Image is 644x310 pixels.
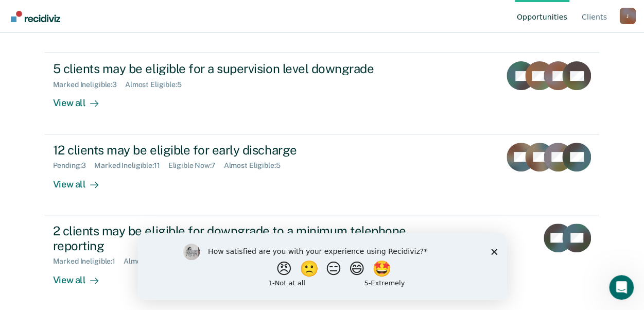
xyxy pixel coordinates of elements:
div: 5 clients may be eligible for a supervision level downgrade [53,61,414,76]
div: Almost Eligible : 2 [124,257,188,266]
a: 5 clients may be eligible for a supervision level downgradeMarked Ineligible:3Almost Eligible:5Vi... [45,53,600,134]
div: Almost Eligible : 5 [125,80,190,89]
img: Recidiviz [11,11,60,22]
div: View all [53,266,111,286]
div: J [619,8,636,24]
div: View all [53,170,111,190]
div: Marked Ineligible : 3 [53,80,125,89]
div: 12 clients may be eligible for early discharge [53,143,414,158]
div: 2 clients may be eligible for downgrade to a minimum telephone reporting [53,223,414,253]
div: Almost Eligible : 5 [224,161,289,170]
div: Pending : 3 [53,161,95,170]
a: 12 clients may be eligible for early dischargePending:3Marked Ineligible:11Eligible Now:7Almost E... [45,134,600,215]
div: View all [53,89,111,109]
div: Marked Ineligible : 11 [94,161,168,170]
button: Profile dropdown button [619,8,636,24]
iframe: Intercom live chat [609,275,634,300]
div: Marked Ineligible : 1 [53,257,124,266]
iframe: Survey by Kim from Recidiviz [138,233,507,300]
div: Eligible Now : 7 [168,161,224,170]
